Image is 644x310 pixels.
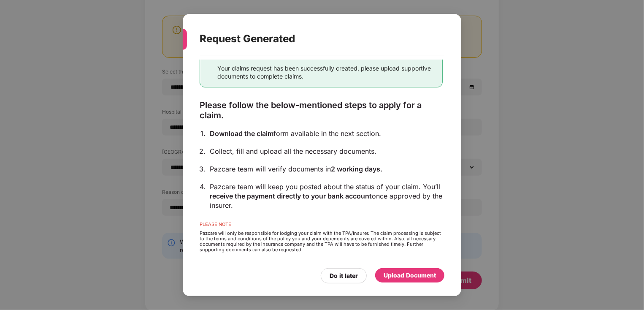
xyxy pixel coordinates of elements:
[210,147,443,156] div: Collect, fill and upload all the necessary documents.
[384,271,436,280] div: Upload Document
[331,165,382,173] span: 2 working days.
[200,222,443,231] div: PLEASE NOTE
[210,129,443,138] div: form available in the next section.
[210,164,443,174] div: Pazcare team will verify documents in
[330,271,358,280] div: Do it later
[199,147,206,156] div: 2.
[210,182,443,210] div: Pazcare team will keep you posted about the status of your claim. You’ll once approved by the ins...
[217,64,436,80] div: Your claims request has been successfully created, please upload supportive documents to complete...
[200,100,443,120] div: Please follow the below-mentioned steps to apply for a claim.
[210,129,273,138] span: Download the claim
[210,192,372,200] span: receive the payment directly to your bank account
[200,129,206,138] div: 1.
[200,231,443,253] div: Pazcare will only be responsible for lodging your claim with the TPA/Insurer. The claim processin...
[200,22,424,55] div: Request Generated
[200,182,206,191] div: 4.
[199,164,206,174] div: 3.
